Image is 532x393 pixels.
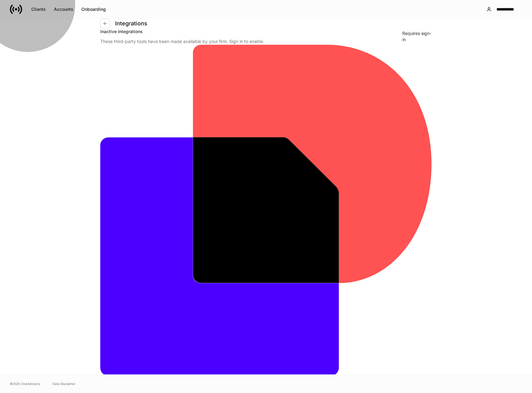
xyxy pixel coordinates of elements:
div: Accounts [54,6,73,12]
div: Inactive Integrations [100,28,402,35]
span: © 2025 OneAdvisory [10,381,40,386]
div: These third-party tools have been made available by your firm. Sign in to enable. [100,35,402,45]
div: Onboarding [81,6,106,12]
div: Requires sign-in [402,30,432,43]
div: Clients [31,6,46,12]
h4: Integrations [115,20,147,27]
a: Data Disclaimer [53,381,76,386]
